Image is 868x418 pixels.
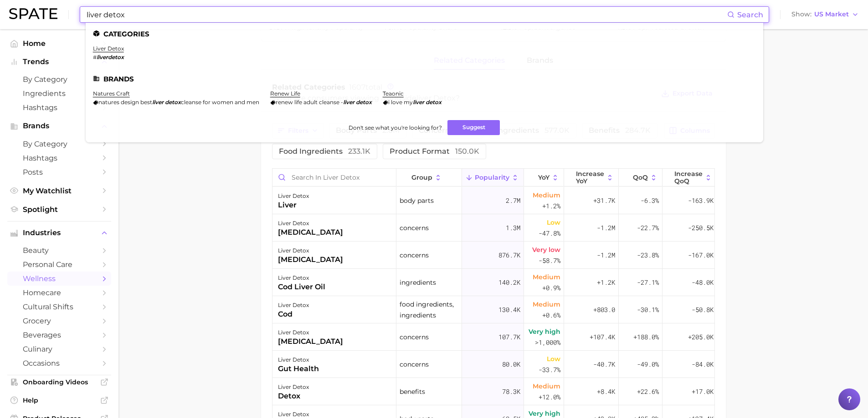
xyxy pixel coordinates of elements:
a: personal care [7,257,111,272]
span: by Category [23,75,96,84]
button: YoY [524,169,564,186]
em: liver [152,99,164,106]
button: ShowUS Market [789,9,861,20]
em: liverdetox [97,54,124,60]
a: Home [7,36,111,50]
button: Brands [7,119,111,133]
span: -40.7k [593,359,615,370]
span: +188.0% [633,332,659,342]
span: +17.0k [692,386,714,397]
span: -30.1% [637,304,659,315]
span: Spotlight [23,205,96,214]
span: Help [23,396,96,404]
span: Don't see what you're looking for? [349,124,442,131]
span: -167.0k [688,250,714,261]
span: -58.7% [539,255,560,266]
div: liver detox [278,272,325,283]
span: product format [390,148,479,155]
span: benefits [400,386,425,397]
button: liver detox[MEDICAL_DATA]concerns107.7kVery high>1,000%+107.4k+188.0%+205.0k+59.8%+139.6k [272,323,816,351]
span: food ingredients, ingredients [400,299,458,321]
span: concerns [400,332,429,342]
em: liver [413,99,424,106]
span: Medium [533,272,560,282]
span: 1.3m [506,222,520,233]
div: liver detox [278,382,309,393]
span: cultural shifts [23,302,96,311]
span: ingredients [400,277,436,288]
div: liver [278,200,309,211]
span: Increase QoQ [674,170,703,185]
span: Increase YoY [576,170,604,185]
span: 2.7m [506,195,520,206]
em: detox [165,99,181,106]
button: Industries [7,226,111,240]
a: cultural shifts [7,300,111,314]
span: by Category [23,140,96,148]
button: Suggest [447,120,500,135]
span: Industries [23,229,96,237]
a: Hashtags [7,101,111,115]
span: Show [791,12,812,17]
em: detox [426,99,442,106]
button: group [396,169,462,186]
div: detox [278,391,309,402]
span: Ingredients [23,89,96,98]
a: Posts [7,165,111,179]
button: liver detoxcodfood ingredients, ingredients130.4kMedium+0.6%+803.0-30.1%-50.8k-24.6%-34.6k [272,296,816,323]
span: # [93,54,97,60]
button: liver detoxdetoxbenefits78.3kMedium+12.0%+8.4k+22.6%+17.0k-0.9%-891.0 [272,378,816,405]
div: liver detox [278,354,319,365]
span: +205.0k [688,332,714,342]
span: Search [737,10,763,19]
span: Trends [23,58,96,66]
span: 150.0k [455,147,479,156]
span: QoQ [633,174,648,181]
button: liver detoxgut healthconcerns80.0kLow-33.7%-40.7k-49.0%-84.0k+9.0%+8.8k [272,351,816,378]
span: -48.0k [692,277,714,288]
span: -27.1% [637,277,659,288]
a: Spotlight [7,202,111,217]
div: cod [278,309,309,320]
span: +8.4k [597,386,615,397]
a: by Category [7,137,111,151]
span: -33.7% [539,364,560,375]
span: cleanse for women and men [181,99,259,106]
a: wellness [7,272,111,286]
span: body parts [400,195,434,206]
button: liver detox[MEDICAL_DATA]concerns876.7kVery low-58.7%-1.2m-23.8%-167.0k+93.7%+275.4k [272,242,816,269]
span: beverages [23,331,96,339]
span: +0.6% [542,310,560,321]
div: [MEDICAL_DATA] [278,336,343,347]
span: Low [547,217,560,228]
span: 107.7k [498,332,520,342]
span: +1.2% [542,201,560,212]
span: +0.9% [542,282,560,293]
span: Very high [529,326,560,337]
span: natures design best [98,99,152,106]
a: by Category [7,72,111,86]
a: grocery [7,314,111,328]
em: liver [343,99,354,106]
span: -163.9k [688,195,714,206]
li: Categories [93,30,756,38]
li: Brands [93,75,756,83]
span: +107.4k [590,332,615,342]
span: beauty [23,246,96,255]
span: -22.7% [637,222,659,233]
button: Increase YoY [564,169,619,186]
span: wellness [23,274,96,283]
span: -250.5k [688,222,714,233]
button: QoQ [619,169,663,186]
div: [MEDICAL_DATA] [278,227,343,238]
span: culinary [23,345,96,353]
span: -23.8% [637,250,659,261]
span: concerns [400,222,429,233]
div: gut health [278,363,319,374]
span: -1.2m [597,222,615,233]
span: concerns [400,359,429,370]
a: Help [7,393,111,407]
img: SPATE [9,8,57,19]
a: culinary [7,342,111,356]
button: Trends [7,55,111,69]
